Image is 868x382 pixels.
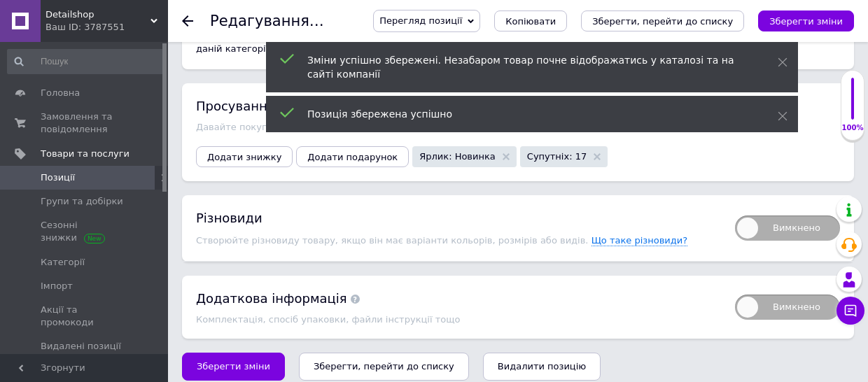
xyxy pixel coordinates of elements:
div: Додаткова інформація [196,290,721,307]
span: Додати знижку [207,152,281,162]
button: Чат з покупцем [836,297,864,325]
span: Категорії [41,256,85,269]
span: Імпорт [41,280,73,292]
div: Повернутися назад [182,15,193,27]
div: Середнє значення по даній категорії - 26 [196,30,316,55]
button: Додати знижку [196,146,293,167]
span: Вимкнено [735,295,840,320]
div: 100% [841,123,864,133]
div: Позиція збережена успішно [307,107,743,121]
span: Товари та послуги [41,148,129,160]
i: Зберегти, перейти до списку [314,361,454,372]
button: Додати подарунок [296,146,409,167]
button: Зберегти зміни [758,10,854,31]
span: Ярлик: Новинка [419,152,496,161]
i: Зберегти зміни [769,16,843,27]
span: Позиції [41,171,75,184]
div: 100% Якість заповнення [841,70,864,141]
span: Сезонні знижки [41,219,129,244]
span: Копіювати [505,16,556,27]
span: Що таке різновиди? [591,235,688,246]
input: Пошук [7,49,165,74]
span: Акції та промокоди [41,304,129,329]
li: дождитесь затуманивания нанесенного покрытия и удалите остатки средства при помощи микрофибрового... [42,115,162,260]
div: Різновиди [196,209,721,227]
button: Зберегти зміни [182,353,285,381]
i: Зберегти, перейти до списку [592,16,733,27]
strong: Особливості глюзу [PERSON_NAME] Polishes Brilliant Glaze: [14,132,190,172]
div: Ваш ID: 3787551 [45,21,168,34]
span: Вимкнено [735,215,840,241]
span: Створюйте різновиду товару, якщо він має варіанти кольорів, розмірів або видів. [196,235,591,246]
span: Групи та добірки [41,195,123,208]
div: Глейз Brilliant Glaze від компанії-виробника [PERSON_NAME] — це високоякісний засіб, який забезпе... [14,14,190,116]
button: Копіювати [494,10,567,31]
span: Замовлення та повідомлення [41,111,129,136]
span: Супутніх: 17 [527,152,587,161]
div: Зміни успішно збережені. Незабаром товар почне відображатись у каталозі та на сайті компанії [307,53,743,81]
button: Зберегти, перейти до списку [581,10,744,31]
span: Головна [41,87,80,99]
span: Зберегти зміни [197,361,270,372]
span: Додати подарунок [307,152,398,162]
span: Detailshop [45,8,150,21]
div: Комплектація, спосіб упаковки, файли інструкції тощо [196,314,721,325]
button: Видалити позицію [483,353,601,381]
span: Видалити позицію [498,361,586,372]
span: Видалені позиції [41,340,121,353]
button: Зберегти, перейти до списку [299,353,469,381]
div: Давайте покупцям додаткову вигоду [196,122,840,132]
span: Перегляд позиції [379,15,462,26]
li: распределите данное средство тонким и ровным слоем по свежеочищенной поверхности; [42,42,162,115]
div: Просування [196,97,840,115]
